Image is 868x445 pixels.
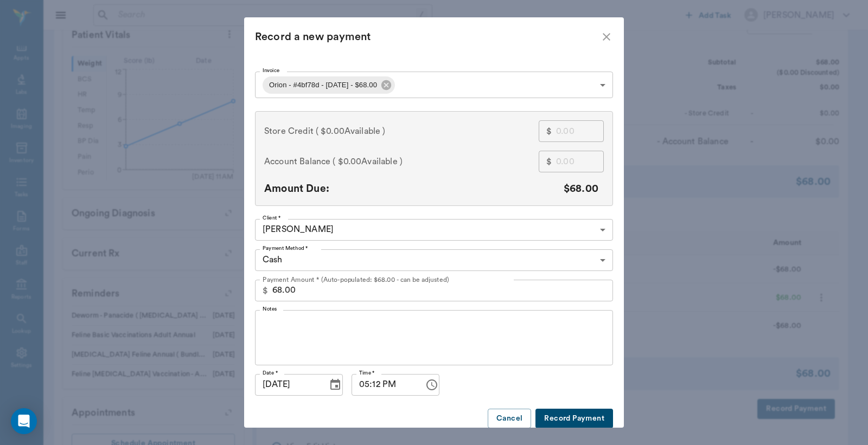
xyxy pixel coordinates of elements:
[324,374,346,396] button: Choose date, selected date is Oct 2, 2025
[556,151,604,172] input: 0.00
[421,374,443,396] button: Choose time, selected time is 5:12 PM
[255,249,613,271] div: Cash
[488,409,531,429] button: Cancel
[264,155,403,168] span: Account Balance ( )
[255,219,613,241] div: [PERSON_NAME]
[263,76,395,94] div: Orion - #4bf78d - [DATE] - $68.00
[263,79,384,91] span: Orion - #4bf78d - [DATE] - $68.00
[263,369,278,377] label: Date *
[263,284,268,297] p: $
[263,305,277,313] label: Notes
[352,374,417,396] input: hh:mm aa
[556,120,604,142] input: 0.00
[264,125,385,138] span: Store Credit ( )
[11,408,37,434] div: Open Intercom Messenger
[600,30,613,43] button: close
[255,374,320,396] input: MM/DD/YYYY
[272,280,613,301] input: 0.00
[255,28,600,46] div: Record a new payment
[264,181,329,197] p: Amount Due:
[263,67,279,74] label: Invoice
[321,125,380,138] span: $0.00 Available
[263,244,308,252] label: Payment Method *
[359,369,375,377] label: Time *
[564,181,598,197] p: $68.00
[546,155,552,168] p: $
[263,275,449,285] p: Payment Amount * (Auto-populated: $68.00 - can be adjusted)
[263,214,281,222] label: Client *
[546,125,552,138] p: $
[535,409,613,429] button: Record Payment
[338,155,398,168] span: $0.00 Available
